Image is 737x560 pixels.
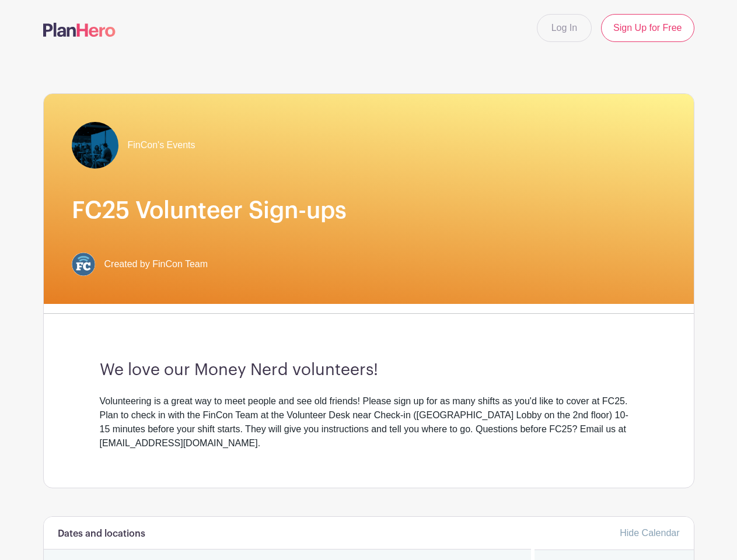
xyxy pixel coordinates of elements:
img: Screen%20Shot%202024-09-23%20at%207.49.53%20PM.png [72,122,118,169]
h6: Dates and locations [58,528,145,540]
a: Log In [537,14,592,42]
h3: We love our Money Nerd volunteers! [100,360,638,380]
img: logo-507f7623f17ff9eddc593b1ce0a138ce2505c220e1c5a4e2b4648c50719b7d32.svg [43,23,116,37]
span: Created by FinCon Team [104,257,208,271]
span: FinCon's Events [128,138,195,152]
div: Volunteering is a great way to meet people and see old friends! Please sign up for as many shifts... [100,394,638,450]
img: FC%20circle.png [72,253,95,276]
h1: FC25 Volunteer Sign-ups [72,197,666,225]
a: Hide Calendar [620,528,679,538]
a: Sign Up for Free [601,14,694,42]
